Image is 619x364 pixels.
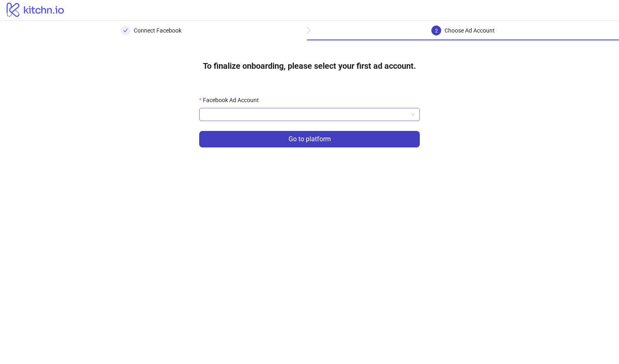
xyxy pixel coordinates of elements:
span: Go to platform [289,135,331,143]
label: Facebook Ad Account [199,96,264,105]
input: Facebook Ad Account [204,108,407,121]
div: Connect Facebook [134,26,182,35]
button: Go to platform [199,131,420,147]
span: check [123,28,128,33]
div: Choose Ad Account [444,26,495,35]
h4: To finalize onboarding, please select your first ad account. [190,54,429,78]
span: 2 [435,28,438,34]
